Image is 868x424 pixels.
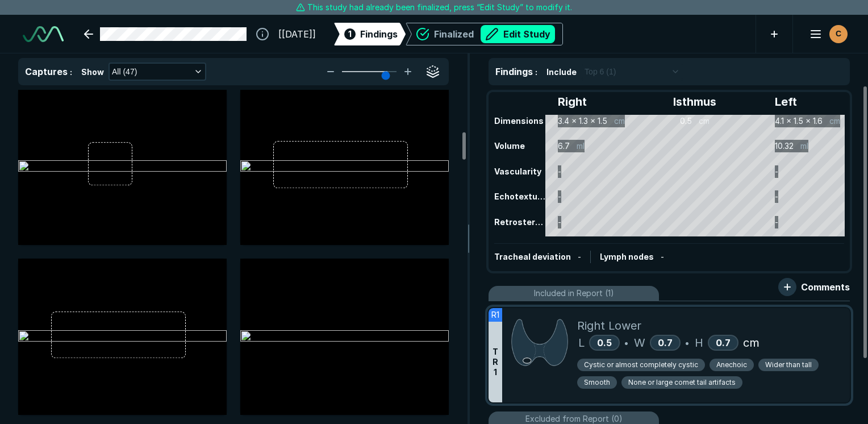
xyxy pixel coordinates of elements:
[802,23,850,45] button: avatar-name
[70,67,72,77] span: :
[801,280,850,294] span: Comments
[585,65,616,78] span: Top 6 (1)
[578,252,581,261] span: -
[546,66,577,78] span: Include
[534,287,614,300] span: Included in Report (1)
[18,160,227,174] img: 05e3c401-d73d-455c-a4b4-49cba49c5ffd
[481,25,555,43] button: Edit Study
[494,252,571,261] span: Tracheal deviation
[600,252,654,261] span: Lymph nodes
[661,252,664,261] span: -
[240,330,449,344] img: 202ac611-322d-45da-8fda-4209496b92a4
[18,330,227,344] img: ffdfa61f-68d4-4481-b9a0-445f742ad612
[743,334,759,351] span: cm
[360,27,398,41] span: Findings
[348,28,352,40] span: 1
[535,67,537,77] span: :
[765,360,812,370] span: Wider than tall
[634,334,645,351] span: W
[278,27,316,41] span: [[DATE]]
[577,317,641,334] span: Right Lower
[836,28,841,40] span: C
[23,26,64,42] img: See-Mode Logo
[240,160,449,174] img: fc15647c-e157-4bb0-97be-a083ed125bc2
[489,308,850,402] div: R1TR1Right LowerL0.5•W0.7•H0.7cmCystic or almost completely cysticAnechoicWider than tallSmoothNo...
[716,360,747,370] span: Anechoic
[584,360,698,370] span: Cystic or almost completely cystic
[81,66,104,78] span: Show
[578,334,585,351] span: L
[628,377,736,388] span: None or large comet tail artifacts
[493,347,498,377] span: T R 1
[495,66,533,77] span: Findings
[695,334,703,351] span: H
[511,317,568,368] img: 8WaFQIAAAAGSURBVAMAqWbQyanbNXgAAAAASUVORK5CYII=
[584,377,610,388] span: Smooth
[18,22,68,47] a: See-Mode Logo
[25,66,68,77] span: Captures
[334,23,406,45] div: 1Findings
[491,309,499,321] span: R1
[406,23,563,45] div: FinalizedEdit Study
[597,337,612,348] span: 0.5
[658,337,673,348] span: 0.7
[685,336,689,350] span: •
[624,336,628,350] span: •
[112,65,137,78] span: All (47)
[829,25,848,43] div: avatar-name
[307,1,572,14] span: This study had already been finalized, press “Edit Study” to modify it.
[434,25,555,43] div: Finalized
[716,337,731,348] span: 0.7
